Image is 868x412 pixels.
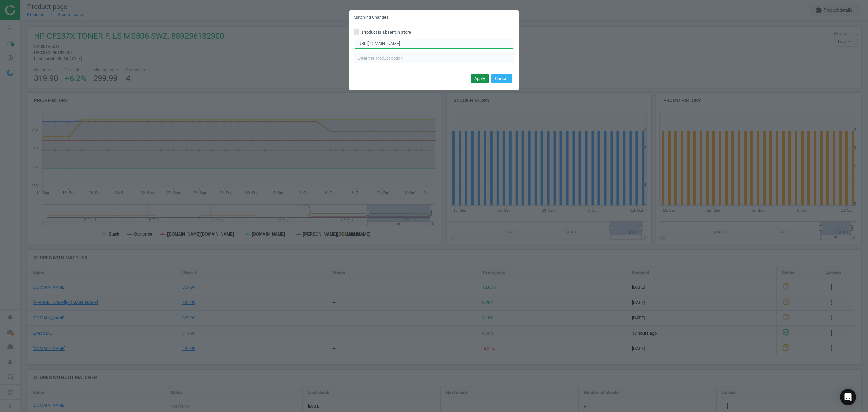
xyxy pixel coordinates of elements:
[491,74,512,83] button: Cancel
[354,53,514,63] input: Enter the product option
[840,389,856,405] div: Open Intercom Messenger
[471,74,489,83] button: Apply
[354,39,514,49] input: Enter correct product URL
[361,29,412,35] span: Product is absent in store
[354,15,388,20] h5: Matching Changes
